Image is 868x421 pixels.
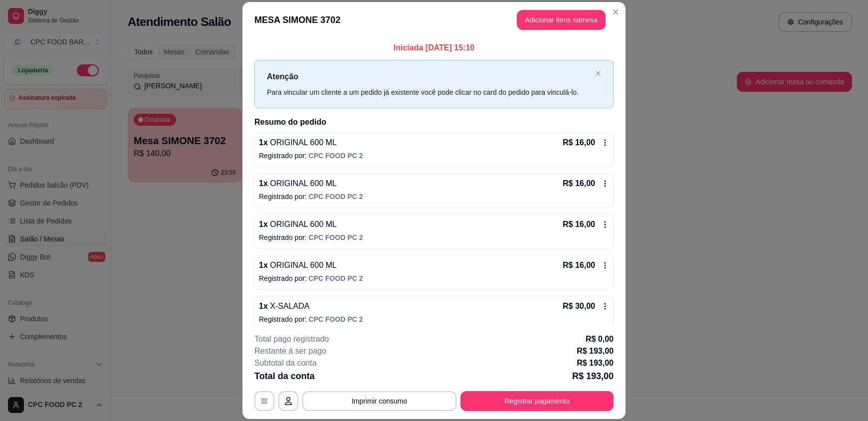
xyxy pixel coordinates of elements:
[563,218,595,230] p: R$ 16,00
[608,4,624,20] button: Close
[254,345,326,357] p: Restante à ser pago
[254,333,329,345] p: Total pago registrado
[309,152,363,160] span: CPC FOOD PC 2
[309,233,363,241] span: CPC FOOD PC 2
[268,179,337,188] span: ORIGINAL 600 ML
[259,192,609,202] p: Registrado por:
[267,70,591,83] p: Atenção
[572,369,614,383] p: R$ 193,00
[254,116,614,128] h2: Resumo do pedido
[563,300,595,312] p: R$ 30,00
[563,259,595,271] p: R$ 16,00
[595,70,601,76] span: close
[267,87,591,98] div: Para vincular um cliente a um pedido já existente você pode clicar no card do pedido para vinculá...
[595,70,601,77] button: close
[309,315,363,323] span: CPC FOOD PC 2
[259,178,337,190] p: 1 x
[577,357,614,369] p: R$ 193,00
[259,218,337,230] p: 1 x
[586,333,614,345] p: R$ 0,00
[259,273,609,283] p: Registrado por:
[259,232,609,242] p: Registrado por:
[268,261,337,269] span: ORIGINAL 600 ML
[268,138,337,147] span: ORIGINAL 600 ML
[254,369,315,383] p: Total da conta
[259,259,337,271] p: 1 x
[460,391,614,411] button: Registrar pagamento
[563,137,595,149] p: R$ 16,00
[563,178,595,190] p: R$ 16,00
[254,42,614,54] p: Iniciada [DATE] 15:10
[309,274,363,282] span: CPC FOOD PC 2
[259,300,309,312] p: 1 x
[302,391,456,411] button: Imprimir consumo
[517,10,606,30] button: Adicionar itens namesa
[254,357,317,369] p: Subtotal da conta
[309,193,363,201] span: CPC FOOD PC 2
[259,314,609,324] p: Registrado por:
[259,151,609,161] p: Registrado por:
[577,345,614,357] p: R$ 193,00
[268,220,337,228] span: ORIGINAL 600 ML
[242,2,626,38] header: MESA SIMONE 3702
[259,137,337,149] p: 1 x
[268,302,310,310] span: X-SALADA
